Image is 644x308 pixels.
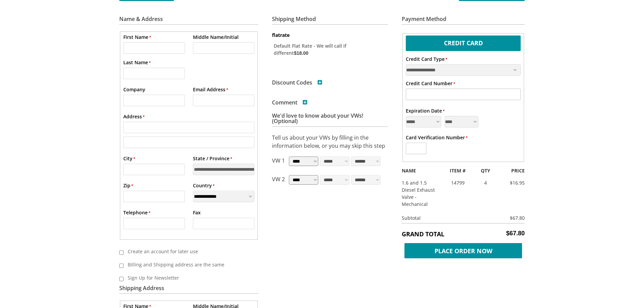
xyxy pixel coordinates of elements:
label: Expiration Date [406,107,445,114]
label: First Name [123,33,151,41]
span: $18.00 [294,50,308,56]
div: 14799 [441,179,474,186]
label: Email Address [193,86,228,93]
label: Default Flat Rate - We will call if different [272,40,375,58]
label: Last Name [123,59,151,66]
span: Place Order Now [404,243,522,258]
p: VW 1 [272,157,285,168]
label: Company [123,86,145,93]
p: Tell us about your VWs by filling in the information below, or you may skip this step [272,134,388,150]
label: Zip [123,182,133,189]
h5: Grand Total [402,230,525,238]
div: NAME [397,167,441,174]
label: City [123,155,135,162]
label: Country [193,182,215,189]
span: $67.80 [506,230,525,237]
h3: Comment [272,100,307,105]
h3: Discount Codes [272,80,322,85]
label: Create an account for later use [124,246,249,257]
h3: We'd love to know about your VWs! (Optional) [272,113,388,127]
label: Credit Card Type [406,55,447,63]
label: Telephone [123,209,150,216]
div: $67.80 [503,214,525,221]
div: QTY [474,167,497,174]
div: Subtotal [397,214,503,221]
div: $16.95 [496,179,530,186]
label: Address [123,113,145,120]
label: Fax [193,209,201,216]
div: 1.6 and 1.5 Diesel Exhaust Valve - Mechanical [397,179,441,208]
dt: flatrate [272,32,388,39]
label: Credit Card Number [406,80,455,87]
div: PRICE [496,167,530,174]
h3: Name & Address [119,16,258,25]
label: Billing and Shipping address are the same [124,259,249,270]
h3: Payment Method [402,16,525,25]
p: VW 2 [272,175,285,187]
h3: Shipping Method [272,16,388,25]
label: Middle Name/Initial [193,33,239,41]
div: 4 [474,179,497,186]
label: Sign Up for Newsletter [124,272,249,283]
label: State / Province [193,155,232,162]
button: Place Order Now [402,241,525,257]
label: Credit Card [406,35,521,49]
label: Card Verification Number [406,134,468,141]
div: ITEM # [441,167,474,174]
